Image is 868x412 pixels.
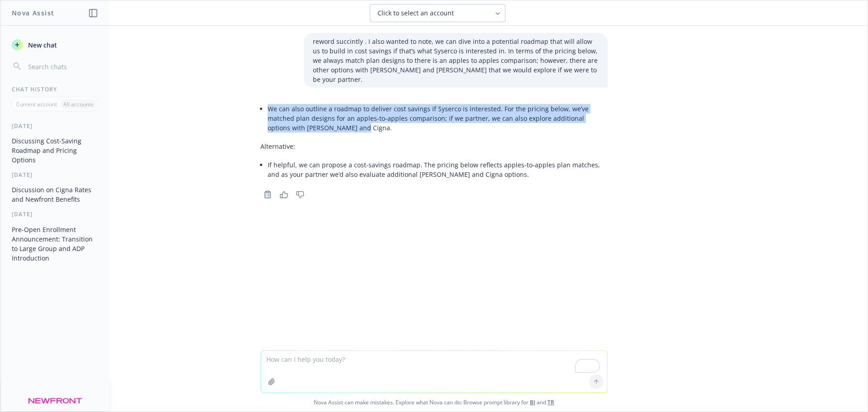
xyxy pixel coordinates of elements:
[26,40,57,50] span: New chat
[268,158,608,181] li: If helpful, we can propose a cost-savings roadmap. The pricing below reflects apples-to-apples pl...
[8,222,102,265] button: Pre-Open Enrollment Announcement: Transition to Large Group and ADP Introduction
[293,188,307,201] button: Thumbs down
[264,190,272,199] svg: Copy to clipboard
[8,37,102,53] button: New chat
[8,133,102,167] button: Discussing Cost-Saving Roadmap and Pricing Options
[260,142,608,151] p: Alternative:
[16,100,57,108] p: Current account
[26,60,98,73] input: Search chats
[370,4,505,22] button: Click to select an account
[8,182,102,207] button: Discussion on Cigna Rates and Newfront Benefits
[1,85,109,93] div: Chat History
[530,398,535,406] a: BI
[1,210,109,218] div: [DATE]
[1,122,109,130] div: [DATE]
[12,8,54,18] h1: Nova Assist
[268,102,608,134] li: We can also outline a roadmap to deliver cost savings if Syserco is interested. For the pricing b...
[1,171,109,179] div: [DATE]
[313,37,599,84] p: reword succintly . I also wanted to note, we can dive into a potential roadmap that will allow us...
[261,351,607,393] textarea: To enrich screen reader interactions, please activate Accessibility in Grammarly extension settings
[547,398,554,406] a: TR
[377,9,454,18] span: Click to select an account
[63,100,94,108] p: All accounts
[4,393,864,412] span: Nova Assist can make mistakes. Explore what Nova can do: Browse prompt library for and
